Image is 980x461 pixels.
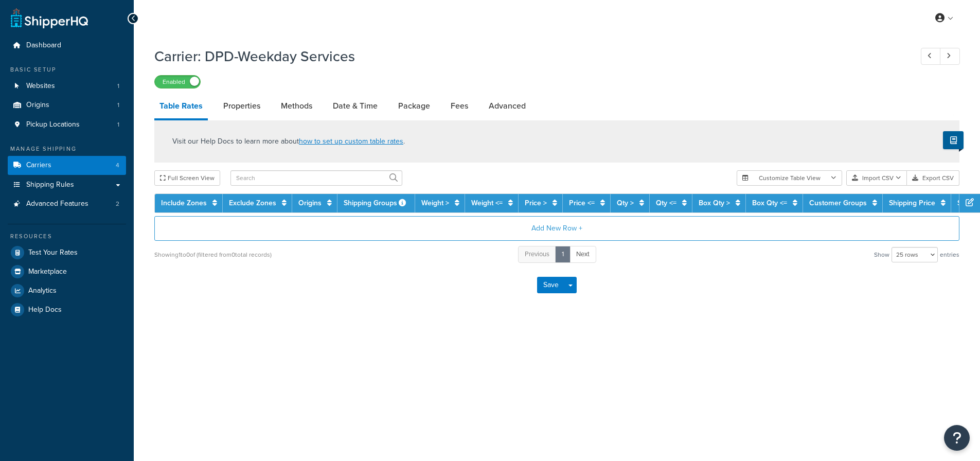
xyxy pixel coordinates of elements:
[8,300,126,319] a: Help Docs
[117,101,119,110] span: 1
[8,65,126,74] div: Basic Setup
[421,198,449,208] a: Weight >
[8,115,126,134] li: Pickup Locations
[28,268,67,276] span: Marketplace
[337,194,415,212] th: Shipping Groups
[944,425,970,451] button: Open Resource Center
[230,170,402,186] input: Search
[8,194,126,214] a: Advanced Features2
[116,161,119,170] span: 4
[525,249,549,259] span: Previous
[26,82,55,91] span: Websites
[298,198,322,208] a: Origins
[8,36,126,55] a: Dashboard
[8,96,126,115] li: Origins
[8,156,126,175] li: Carriers
[26,181,74,189] span: Shipping Rules
[555,246,571,263] a: 1
[446,94,473,118] a: Fees
[8,156,126,175] a: Carriers4
[28,306,62,314] span: Help Docs
[218,94,265,118] a: Properties
[940,247,959,262] span: entries
[26,200,88,208] span: Advanced Features
[172,136,405,147] p: Visit our Help Docs to learn more about .
[229,198,276,208] a: Exclude Zones
[154,170,220,186] button: Full Screen View
[8,232,126,241] div: Resources
[617,198,634,208] a: Qty >
[484,94,531,118] a: Advanced
[737,170,842,186] button: Customize Table View
[907,170,959,186] button: Export CSV
[26,161,51,170] span: Carriers
[28,287,57,295] span: Analytics
[752,198,787,208] a: Box Qty <=
[26,41,61,50] span: Dashboard
[328,94,383,118] a: Date & Time
[8,77,126,96] a: Websites1
[154,216,959,241] button: Add New Row +
[8,243,126,262] a: Test Your Rates
[525,198,547,208] a: Price >
[537,277,565,293] button: Save
[940,48,960,65] a: Next Record
[569,246,596,263] a: Next
[889,198,935,208] a: Shipping Price
[921,48,941,65] a: Previous Record
[8,262,126,281] a: Marketplace
[874,247,889,262] span: Show
[154,46,902,66] h1: Carrier: DPD-Weekday Services
[8,175,126,194] a: Shipping Rules
[8,115,126,134] a: Pickup Locations1
[576,249,590,259] span: Next
[518,246,556,263] a: Previous
[656,198,676,208] a: Qty <=
[471,198,503,208] a: Weight <=
[699,198,730,208] a: Box Qty >
[117,120,119,129] span: 1
[8,96,126,115] a: Origins1
[8,194,126,214] li: Advanced Features
[28,249,78,257] span: Test Your Rates
[155,76,200,88] label: Enabled
[8,281,126,300] a: Analytics
[26,101,49,110] span: Origins
[8,145,126,153] div: Manage Shipping
[809,198,867,208] a: Customer Groups
[161,198,207,208] a: Include Zones
[8,77,126,96] li: Websites
[276,94,317,118] a: Methods
[154,94,208,120] a: Table Rates
[116,200,119,208] span: 2
[26,120,80,129] span: Pickup Locations
[154,247,272,262] div: Showing 1 to 0 of (filtered from 0 total records)
[846,170,907,186] button: Import CSV
[117,82,119,91] span: 1
[393,94,435,118] a: Package
[943,131,964,149] button: Show Help Docs
[299,136,403,147] a: how to set up custom table rates
[569,198,595,208] a: Price <=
